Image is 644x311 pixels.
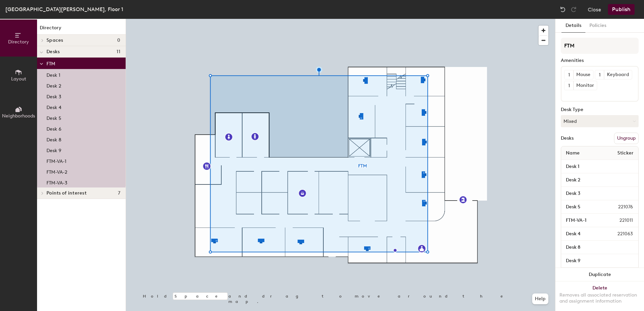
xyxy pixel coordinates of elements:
[595,70,604,79] button: 1
[562,202,602,212] input: Unnamed desk
[37,24,126,35] h1: Directory
[561,107,639,112] div: Desk Type
[8,39,29,45] span: Directory
[562,243,637,252] input: Unnamed desk
[555,268,644,281] button: Duplicate
[46,167,67,175] p: FTM-VA-2
[614,133,639,144] button: Ungroup
[614,147,637,159] span: Sticker
[602,203,637,211] span: 221076
[46,61,55,67] span: FTM
[570,6,577,13] img: Redo
[559,292,640,304] div: Removes all associated reservation and assignment information
[559,6,566,13] img: Undo
[561,58,639,63] div: Amenities
[562,147,583,159] span: Name
[562,216,603,225] input: Unnamed desk
[11,76,26,82] span: Layout
[46,146,61,153] p: Desk 9
[117,38,120,43] span: 0
[46,191,87,196] span: Points of interest
[46,157,66,164] p: FTM-VA-1
[46,70,60,78] p: Desk 1
[46,92,61,100] p: Desk 3
[46,49,60,55] span: Desks
[562,175,637,185] input: Unnamed desk
[573,70,593,79] div: Mouse
[46,124,61,132] p: Desk 6
[601,230,637,238] span: 221063
[588,4,601,15] button: Close
[568,82,570,89] span: 1
[46,81,61,89] p: Desk 2
[608,4,635,15] button: Publish
[46,103,61,110] p: Desk 4
[46,38,63,43] span: Spaces
[532,293,548,304] button: Help
[585,19,610,33] button: Policies
[568,71,570,78] span: 1
[562,229,601,239] input: Unnamed desk
[46,178,67,186] p: FTM-VA-3
[117,49,120,55] span: 11
[46,113,61,121] p: Desk 5
[561,136,574,141] div: Desks
[118,191,120,196] span: 7
[604,70,632,79] div: Keyboard
[565,81,573,90] button: 1
[2,113,35,119] span: Neighborhoods
[561,19,585,33] button: Details
[5,5,123,13] div: [GEOGRAPHIC_DATA][PERSON_NAME], Floor 1
[46,135,61,143] p: Desk 8
[565,70,573,79] button: 1
[603,217,637,224] span: 221011
[573,81,597,90] div: Monitor
[562,162,637,171] input: Unnamed desk
[561,115,639,127] button: Mixed
[555,281,644,311] button: DeleteRemoves all associated reservation and assignment information
[562,189,637,198] input: Unnamed desk
[562,256,637,266] input: Unnamed desk
[599,71,601,78] span: 1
